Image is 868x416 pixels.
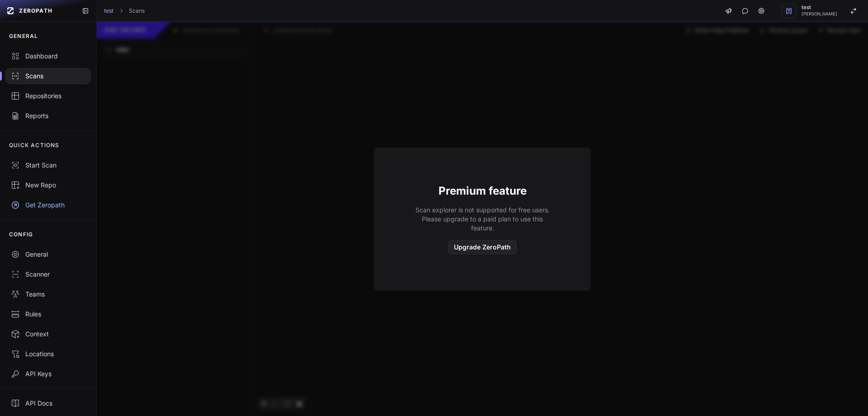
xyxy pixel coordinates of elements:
div: API Keys [11,369,85,378]
svg: chevron right, [118,8,124,14]
div: General [11,250,85,259]
div: Teams [11,290,85,299]
p: GENERAL [9,33,38,40]
div: API Docs [11,399,85,408]
div: Start Scan [11,161,85,170]
div: Reports [11,111,85,120]
button: Upgrade ZeroPath [448,240,517,254]
span: [PERSON_NAME] [802,12,837,16]
span: test [802,5,837,10]
p: QUICK ACTIONS [9,142,60,149]
nav: breadcrumb [104,7,145,14]
a: ZEROPATH [4,4,75,18]
a: test [104,7,113,14]
div: Dashboard [11,52,85,61]
div: Context [11,330,85,339]
div: New Repo [11,181,85,190]
div: Scanner [11,270,85,279]
p: CONFIG [9,231,33,238]
span: ZEROPATH [19,7,52,14]
p: Scan explorer is not supported for free users. Please upgrade to a paid plan to use this feature. [410,206,555,233]
h2: Premium feature [439,184,527,198]
div: Rules [11,310,85,319]
div: Scans [11,72,85,81]
div: Get Zeropath [11,201,85,210]
a: Scans [129,7,145,14]
div: Repositories [11,91,85,100]
div: Locations [11,349,85,359]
